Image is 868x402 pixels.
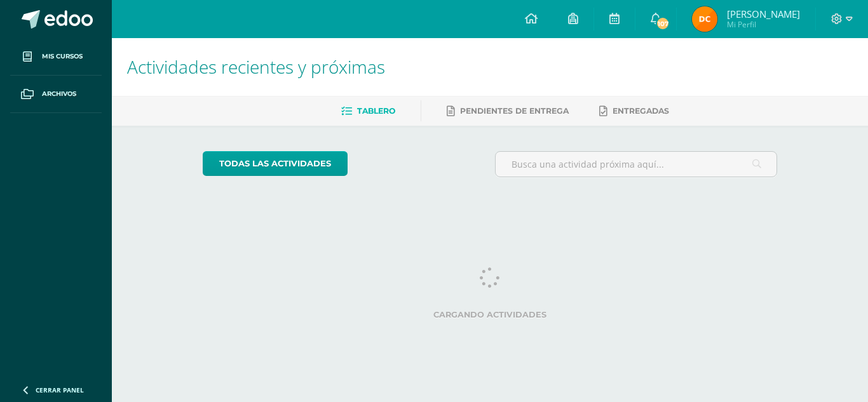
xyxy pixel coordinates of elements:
[496,152,777,177] input: Busca una actividad próxima aquí...
[447,101,569,121] a: Pendientes de entrega
[599,101,669,121] a: Entregadas
[656,17,670,30] span: 107
[692,6,717,32] img: a2c55a3323588064a5a93eaafcfba731.png
[36,385,84,394] span: Cerrar panel
[203,151,348,176] a: todas las Actividades
[203,310,778,319] label: Cargando actividades
[341,101,395,121] a: Tablero
[727,8,800,20] span: [PERSON_NAME]
[357,106,395,116] span: Tablero
[613,106,669,116] span: Entregadas
[727,19,800,30] span: Mi Perfil
[42,51,83,62] span: Mis cursos
[42,89,76,99] span: Archivos
[127,55,385,79] span: Actividades recientes y próximas
[460,106,569,116] span: Pendientes de entrega
[10,38,102,76] a: Mis cursos
[10,76,102,113] a: Archivos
